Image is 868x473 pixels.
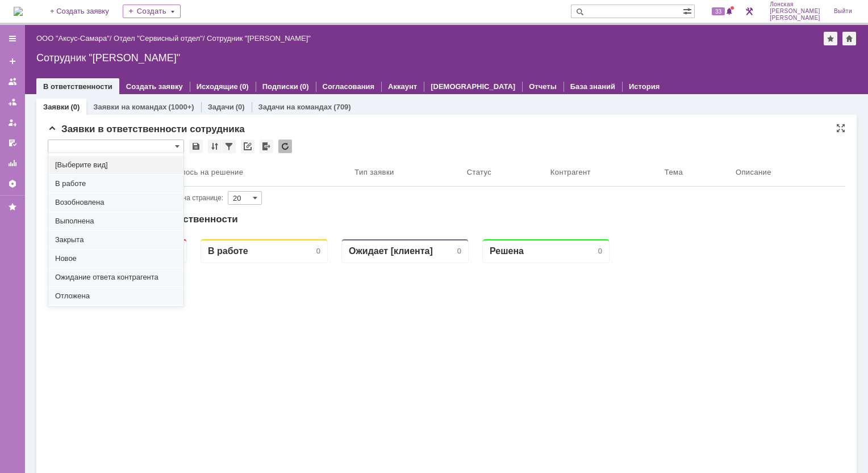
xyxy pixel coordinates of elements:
[3,113,22,132] a: Мои заявки
[70,103,80,111] div: (0)
[48,124,245,134] span: Заявки в ответственности сотрудника
[770,15,820,22] span: [PERSON_NAME]
[629,82,660,91] a: История
[168,103,194,111] div: (1000+)
[160,16,201,27] div: В работе
[19,16,47,27] div: Новая
[410,17,414,26] div: 0
[570,82,615,91] a: База знаний
[43,103,69,111] a: Заявки
[323,82,375,91] a: Согласования
[189,140,203,153] div: Сохранить вид
[159,158,350,187] th: Осталось на решение
[3,175,22,193] a: Настройки
[114,34,203,43] a: Отдел "Сервисный отдел"
[241,140,254,153] div: Скопировать ссылку на список
[354,168,394,176] div: Тип заявки
[14,7,23,16] a: Перейти на домашнюю страницу
[742,5,756,18] a: Перейти в интерфейс администратора
[36,34,110,43] a: ООО "Аксус-Самара"
[736,168,771,176] div: Описание
[300,82,309,91] div: (0)
[712,7,725,15] span: 33
[3,134,22,152] a: Мои согласования
[660,158,731,187] th: Тема
[36,34,114,43] div: /
[824,32,837,45] div: Добавить в избранное
[467,168,491,176] div: Статус
[442,16,476,27] div: Решена
[770,1,820,8] span: Лонская
[665,168,683,176] div: Тема
[350,158,462,187] th: Тип заявки
[55,273,177,282] span: Ожидание ответа контрагента
[55,254,177,263] span: Новое
[236,103,245,111] div: (0)
[208,103,234,111] a: Задачи
[683,5,694,16] span: Расширенный поиск
[55,198,177,207] span: Возобновлена
[529,82,557,91] a: Отчеты
[258,103,332,111] a: Задачи на командах
[836,124,845,133] div: На всю страницу
[269,17,273,26] div: 0
[550,168,591,176] div: Контрагент
[197,82,238,91] a: Исходящие
[842,32,856,45] div: Сделать домашней страницей
[36,52,857,64] div: Сотрудник "[PERSON_NAME]"
[388,82,417,91] a: Аккаунт
[55,292,177,301] span: Отложена
[164,168,244,176] div: Осталось на решение
[14,7,23,16] img: logo
[3,93,22,111] a: Заявки в моей ответственности
[278,140,292,153] div: Обновлять список
[55,235,177,244] span: Закрыта
[123,5,181,18] div: Создать
[260,140,273,153] div: Экспорт списка
[3,154,22,172] a: Отчеты
[128,17,132,26] div: 0
[431,82,515,91] a: [DEMOGRAPHIC_DATA]
[462,158,546,187] th: Статус
[55,179,177,188] span: В работе
[43,82,112,91] a: В ответственности
[262,82,298,91] a: Подписки
[3,52,22,70] a: Создать заявку
[93,103,166,111] a: Заявки на командах
[55,217,177,226] span: Выполнена
[208,140,222,153] div: Сортировка...
[222,140,236,153] div: Фильтрация...
[546,158,660,187] th: Контрагент
[55,161,177,170] span: [Выберите вид]
[126,82,183,91] a: Создать заявку
[240,82,249,91] div: (0)
[333,103,350,111] div: (709)
[3,73,22,91] a: Заявки на командах
[550,17,554,26] div: 0
[770,8,820,15] span: [PERSON_NAME]
[114,34,207,43] div: /
[207,34,311,43] div: Сотрудник "[PERSON_NAME]"
[301,16,385,27] div: Ожидает [клиента]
